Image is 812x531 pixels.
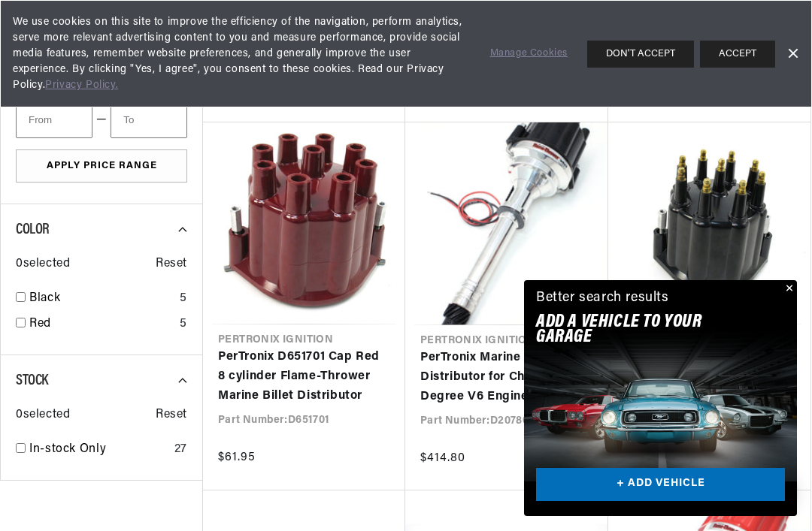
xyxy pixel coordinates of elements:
[180,289,187,309] div: 5
[16,101,92,138] input: From
[29,440,168,460] a: In-stock Only
[29,315,174,334] a: Red
[16,373,48,388] span: Stock
[180,315,187,334] div: 5
[779,280,797,298] button: Close
[156,406,187,425] span: Reset
[700,41,775,68] button: ACCEPT
[111,101,187,138] input: To
[218,348,390,406] a: PerTronix D651701 Cap Red 8 cylinder Flame-Thrower Marine Billet Distributor
[536,288,669,309] div: Better search results
[96,110,108,130] span: —
[587,41,694,68] button: DON'T ACCEPT
[16,406,70,425] span: 0 selected
[420,348,593,406] a: PerTronix Marine Billet Distributor for Chevrolet 90 Degree V6 Engines (Ignitor II)
[781,43,804,65] a: Dismiss Banner
[13,14,469,93] span: We use cookies on this site to improve the efficiency of the navigation, perform analytics, serve...
[16,255,70,274] span: 0 selected
[156,255,187,274] span: Reset
[536,468,785,502] a: + ADD VEHICLE
[16,222,50,237] span: Color
[29,289,174,309] a: Black
[45,80,118,91] a: Privacy Policy.
[16,149,187,183] button: Apply Price Range
[536,315,747,345] h2: Add A VEHICLE to your garage
[174,440,187,460] div: 27
[490,46,568,62] a: Manage Cookies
